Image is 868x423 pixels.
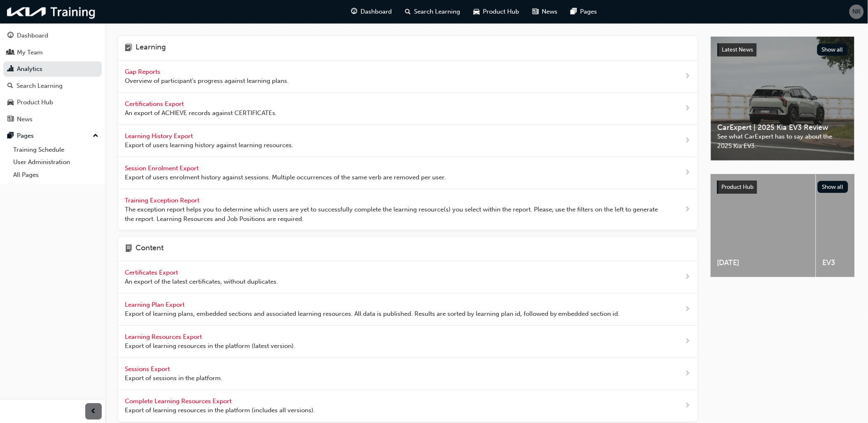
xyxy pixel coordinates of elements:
a: guage-iconDashboard [345,3,399,20]
span: News [542,7,558,16]
span: page-icon [125,244,132,254]
a: Search Learning [3,78,102,94]
span: up-icon [93,131,98,141]
a: car-iconProduct Hub [467,3,526,20]
button: Show all [818,181,849,193]
span: next-icon [685,71,691,82]
a: Dashboard [3,28,102,43]
span: Certificates Export [125,269,180,276]
span: search-icon [7,82,13,90]
span: next-icon [685,136,691,146]
span: guage-icon [351,7,358,17]
span: Gap Reports [125,68,162,75]
span: The exception report helps you to determine which users are yet to successfully complete the lear... [125,205,658,223]
span: next-icon [685,401,691,411]
span: learning-icon [125,43,132,54]
a: pages-iconPages [564,3,604,20]
a: Certifications Export An export of ACHIEVE records against CERTIFICATEs.next-icon [118,93,697,125]
span: [DATE] [717,258,809,268]
a: Training Schedule [10,143,102,156]
span: NK [853,7,861,16]
button: NK [849,5,864,19]
span: Export of learning resources in the platform (latest version). [125,341,295,351]
a: Product Hub [3,95,102,110]
a: Latest NewsShow allCarExpert | 2025 Kia EV3 ReviewSee what CarExpert has to say about the 2025 Ki... [711,36,855,161]
span: next-icon [685,336,691,347]
a: Learning Plan Export Export of learning plans, embedded sections and associated learning resource... [118,294,697,326]
a: My Team [3,45,102,60]
a: Sessions Export Export of sessions in the platform.next-icon [118,358,697,390]
a: News [3,112,102,127]
span: An export of ACHIEVE records against CERTIFICATEs. [125,108,277,118]
span: Overview of participant's progress against learning plans. [125,76,289,86]
span: Certifications Export [125,100,185,108]
div: Dashboard [17,31,48,40]
a: news-iconNews [526,3,564,20]
div: Search Learning [16,81,63,91]
span: Sessions Export [125,365,171,373]
a: Product HubShow all [717,181,848,194]
a: [DATE] [711,174,816,277]
a: All Pages [10,169,102,181]
span: Latest News [722,46,753,53]
span: next-icon [685,103,691,114]
span: Export of learning resources in the platform (includes all versions). [125,406,315,415]
a: Certificates Export An export of the latest certificates, without duplicates.next-icon [118,261,697,294]
span: next-icon [685,168,691,178]
span: car-icon [474,7,480,17]
a: User Administration [10,156,102,169]
a: Latest NewsShow all [718,43,848,56]
span: Training Exception Report [125,197,201,204]
span: Learning Plan Export [125,301,186,308]
span: next-icon [685,369,691,379]
span: Product Hub [483,7,519,16]
span: Export of users learning history against learning resources. [125,141,293,150]
a: Session Enrolment Export Export of users enrolment history against sessions. Multiple occurrences... [118,157,697,189]
span: chart-icon [7,66,14,73]
h4: Learning [136,43,166,54]
span: news-icon [533,7,539,17]
button: Pages [3,128,102,143]
div: My Team [17,48,43,57]
div: News [17,115,33,124]
a: Complete Learning Resources Export Export of learning resources in the platform (includes all ver... [118,390,697,422]
span: Learning History Export [125,132,194,140]
span: Product Hub [722,183,754,190]
span: prev-icon [91,407,97,417]
span: Complete Learning Resources Export [125,397,233,405]
span: An export of the latest certificates, without duplicates. [125,277,278,287]
img: kia-training [4,3,99,20]
span: See what CarExpert has to say about the 2025 Kia EV3. [718,132,848,150]
span: people-icon [7,49,14,56]
span: search-icon [405,7,411,17]
span: guage-icon [7,32,14,40]
span: Dashboard [361,7,392,16]
span: pages-icon [571,7,577,17]
span: next-icon [685,204,691,215]
button: DashboardMy TeamAnalyticsSearch LearningProduct HubNews [3,26,102,128]
span: Learning Resources Export [125,333,204,341]
span: CarExpert | 2025 Kia EV3 Review [718,123,848,132]
span: Export of users enrolment history against sessions. Multiple occurrences of the same verb are rem... [125,173,446,182]
button: Show all [817,44,848,56]
span: Export of sessions in the platform. [125,374,222,383]
span: Export of learning plans, embedded sections and associated learning resources. All data is publis... [125,309,620,319]
div: Product Hub [17,98,53,107]
span: Search Learning [414,7,461,16]
a: search-iconSearch Learning [399,3,467,20]
span: news-icon [7,116,14,123]
a: Learning History Export Export of users learning history against learning resources.next-icon [118,125,697,157]
span: next-icon [685,304,691,315]
span: Pages [580,7,597,16]
a: Analytics [3,61,102,77]
span: pages-icon [7,132,14,140]
span: Session Enrolment Export [125,164,200,172]
a: Gap Reports Overview of participant's progress against learning plans.next-icon [118,61,697,93]
a: Training Exception Report The exception report helps you to determine which users are yet to succ... [118,189,697,231]
a: Learning Resources Export Export of learning resources in the platform (latest version).next-icon [118,326,697,358]
h4: Content [136,244,164,254]
span: car-icon [7,99,14,106]
span: next-icon [685,272,691,282]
